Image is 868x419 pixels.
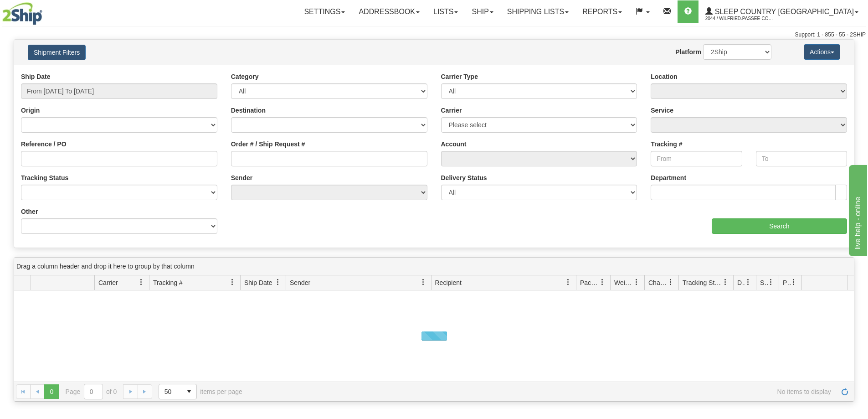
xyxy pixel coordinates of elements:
span: Tracking Status [683,278,722,287]
span: Carrier [98,278,118,287]
label: Location [651,72,677,81]
button: Actions [804,44,840,60]
span: Sender [290,278,310,287]
div: grid grouping header [14,258,854,275]
a: Pickup Status filter column settings [786,274,801,290]
label: Tracking # [651,140,682,149]
span: Pickup Status [783,278,791,287]
label: Category [231,72,259,81]
a: Recipient filter column settings [560,274,576,290]
span: Tracking # [153,278,183,287]
a: Refresh [837,384,852,399]
a: Reports [575,0,629,23]
span: select [182,384,196,399]
a: Charge filter column settings [663,274,678,290]
span: Sleep Country [GEOGRAPHIC_DATA] [713,8,854,16]
label: Carrier Type [441,72,478,81]
label: Ship Date [21,72,51,81]
div: Support: 1 - 855 - 55 - 2SHIP [2,31,866,39]
a: Addressbook [352,0,426,23]
span: Page of 0 [66,384,117,399]
span: Packages [580,278,599,287]
span: Recipient [435,278,462,287]
button: Shipment Filters [28,45,86,60]
label: Department [651,173,686,182]
span: Weight [614,278,633,287]
label: Reference / PO [21,140,67,149]
label: Order # / Ship Request # [231,140,305,149]
div: live help - online [7,5,84,16]
label: Other [21,207,38,216]
span: 50 [164,387,176,396]
a: Ship [465,0,500,23]
a: Packages filter column settings [595,274,610,290]
a: Tracking # filter column settings [225,274,240,290]
a: Shipping lists [500,0,575,23]
span: Page sizes drop down [159,384,197,399]
label: Service [651,106,673,115]
label: Account [441,140,467,149]
label: Tracking Status [21,173,68,182]
span: 2044 / Wilfried.Passee-Coutrin [705,14,774,23]
input: From [651,151,742,166]
label: Delivery Status [441,173,487,182]
span: Ship Date [244,278,272,287]
iframe: chat widget [847,163,867,256]
label: Destination [231,106,266,115]
span: Charge [648,278,668,287]
span: Delivery Status [737,278,745,287]
a: Sleep Country [GEOGRAPHIC_DATA] 2044 / Wilfried.Passee-Coutrin [699,0,865,23]
input: Search [712,218,847,234]
input: To [756,151,847,166]
span: Shipment Issues [760,278,768,287]
a: Lists [426,0,465,23]
a: Weight filter column settings [629,274,644,290]
span: items per page [159,384,242,399]
label: Sender [231,173,252,182]
label: Platform [675,47,701,57]
a: Delivery Status filter column settings [740,274,756,290]
span: Page 0 [44,384,59,399]
img: logo2044.jpg [2,2,42,25]
a: Settings [297,0,352,23]
a: Carrier filter column settings [134,274,149,290]
a: Ship Date filter column settings [270,274,286,290]
span: No items to display [255,388,831,395]
label: Origin [21,106,40,115]
a: Shipment Issues filter column settings [763,274,779,290]
label: Carrier [441,106,462,115]
a: Tracking Status filter column settings [718,274,733,290]
a: Sender filter column settings [416,274,431,290]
